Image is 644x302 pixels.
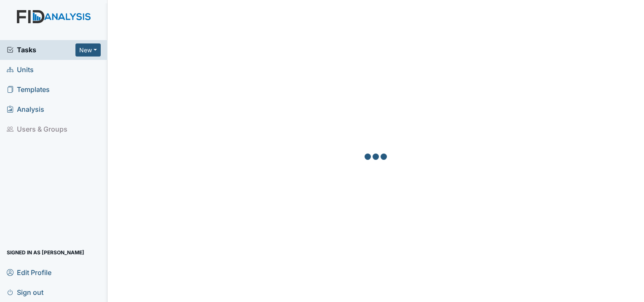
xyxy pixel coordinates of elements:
[7,286,43,299] span: Sign out
[7,103,44,116] span: Analysis
[7,246,84,259] span: Signed in as [PERSON_NAME]
[7,45,75,55] a: Tasks
[7,63,34,76] span: Units
[7,266,51,279] span: Edit Profile
[7,83,50,96] span: Templates
[75,43,101,57] button: New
